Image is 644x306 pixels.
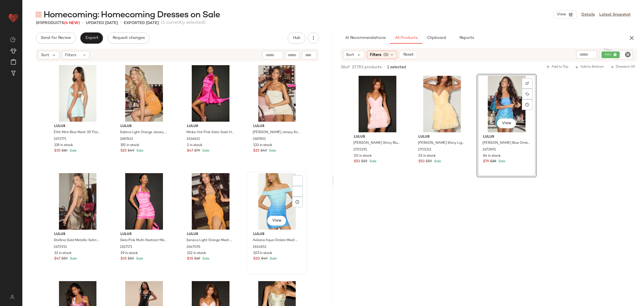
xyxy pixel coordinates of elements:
[557,12,566,17] span: View
[353,147,367,152] span: 2705291
[433,160,441,163] span: Sale
[161,20,206,26] span: (1 currently selected)
[54,149,60,154] span: $35
[346,52,354,58] span: Sort
[194,149,200,154] span: $79
[120,137,133,142] span: 2687631
[261,256,267,262] span: $49
[497,118,516,128] button: View
[187,256,193,262] span: $35
[272,218,281,223] span: View
[575,65,604,69] span: Add to Bottom
[8,12,19,23] img: heart_red.DM2ytmEG.svg
[201,149,209,153] span: Sale
[604,52,614,57] span: mini
[120,245,132,250] span: 2617171
[399,51,417,59] button: Reset
[108,32,150,44] button: Request changes
[7,295,18,299] img: svg%3e
[418,135,466,140] span: Lulus
[120,149,127,154] span: $25
[599,12,631,18] a: Latest Snapshot
[54,137,66,142] span: 2672771
[186,238,234,243] span: Seneca Light Orange Mesh Bodycon Sash Mini Dress
[135,257,143,261] span: Sale
[128,256,134,262] span: $59
[253,149,259,154] span: $25
[261,149,267,154] span: $49
[54,143,73,148] span: 219 in stock
[459,36,474,40] span: Reports
[253,137,266,142] span: 2687651
[581,12,595,18] a: Details
[120,232,168,237] span: Lulus
[50,65,106,122] img: 2672771_04_back_2025-06-05.jpg
[544,64,570,70] button: Add to Top
[288,32,306,44] button: Hub
[418,159,425,164] span: $53
[253,251,272,256] span: 107 in stock
[525,92,529,96] img: svg%3e
[36,21,42,25] span: 195
[183,173,239,230] img: 12910381_2647091.jpg
[482,141,530,146] span: [PERSON_NAME] Blue Ombre Sequin Strapless Mini Dress
[86,20,118,26] p: updated [DATE]
[553,10,577,19] button: View
[54,232,101,237] span: Lulus
[253,256,260,262] span: $20
[361,159,367,164] span: $59
[186,130,234,135] span: Minke Hot Pink Satin Sash Halter Mini Dress
[69,257,77,261] span: Sale
[54,124,101,129] span: Lulus
[128,149,134,154] span: $49
[183,65,239,122] img: 12726361_2636631.jpg
[349,76,406,132] img: 2705291_01_hero_2025-07-22.jpg
[354,135,401,140] span: Lulus
[608,64,637,70] button: Deselect All
[253,130,300,135] span: [PERSON_NAME] Jersey Knit Cutout Mini Dress
[249,173,305,230] img: 12659441_2614851.jpg
[41,52,49,58] span: Sort
[187,124,234,129] span: Lulus
[112,36,145,40] span: Request changes
[61,149,67,154] span: $69
[249,65,305,122] img: 12909481_2687651.jpg
[395,36,418,40] span: All Products
[61,256,68,262] span: $59
[54,251,72,256] span: 32 in stock
[610,65,635,69] span: Deselect All
[370,52,381,58] span: Filters
[80,32,103,44] button: Export
[120,124,168,129] span: Lulus
[85,36,98,40] span: Export
[120,130,167,135] span: Sabina Light Orange Jersey Knit Cutout Mini Dress
[418,147,431,152] span: 2705311
[201,257,209,261] span: Sale
[187,143,202,148] span: 2 in stock
[353,141,401,146] span: [PERSON_NAME] Shiny Blush Pink Tiered Mini Dress
[427,36,446,40] span: Clipboard
[186,137,200,142] span: 2636631
[120,20,122,26] span: •
[267,216,286,226] button: View
[54,130,101,135] span: Elith Mint Blue Mesh 3D Floral Mini Dress
[186,245,200,250] span: 2647091
[418,154,436,159] span: 53 in stock
[116,173,172,230] img: 12659481_2617171.jpg
[10,37,16,43] img: svg%3e
[403,53,413,57] span: Reset
[124,20,159,26] p: Exported [DATE]
[116,65,172,122] img: 12909521_2687631.jpg
[253,124,300,129] span: Lulus
[187,251,206,256] span: 212 in stock
[414,76,470,132] img: 2705311_01_hero_2025-07-22.jpg
[384,65,385,70] span: •
[120,143,139,148] span: 192 in stock
[502,121,511,126] span: View
[44,10,220,21] span: Homecoming: Homecoming Dresses on Sale
[64,21,80,25] span: (4 New)
[54,245,67,250] span: 2672931
[546,65,568,69] span: Add to Top
[293,36,300,40] span: Hub
[120,256,127,262] span: $35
